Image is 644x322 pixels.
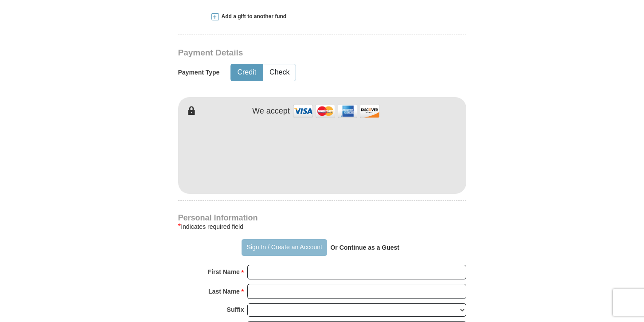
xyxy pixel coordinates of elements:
[252,106,290,116] h4: We accept
[330,244,399,251] strong: Or Continue as a Guest
[178,221,466,232] div: Indicates required field
[231,64,262,81] button: Credit
[208,285,240,298] strong: Last Name
[263,64,296,81] button: Check
[242,239,327,256] button: Sign In / Create an Account
[178,48,404,58] h3: Payment Details
[227,303,244,316] strong: Suffix
[178,69,220,76] h5: Payment Type
[219,13,287,20] span: Add a gift to another fund
[208,266,240,278] strong: First Name
[178,214,466,221] h4: Personal Information
[292,102,381,121] img: credit cards accepted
